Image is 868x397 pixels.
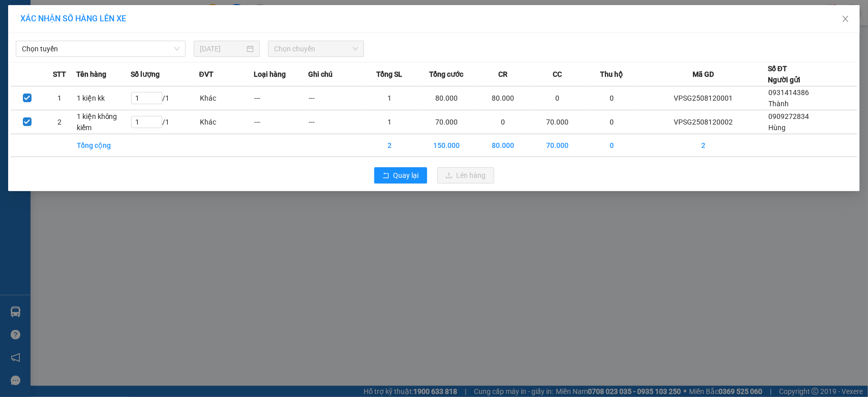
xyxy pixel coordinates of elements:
[76,134,131,157] td: Tổng cộng
[476,134,530,157] td: 80.000
[20,14,126,23] span: XÁC NHẬN SỐ HÀNG LÊN XE
[199,86,254,110] td: Khác
[200,43,245,54] input: 12/08/2025
[131,110,199,134] td: / 1
[254,69,286,80] span: Loại hàng
[199,110,254,134] td: Khác
[437,167,494,184] button: uploadLên hàng
[254,110,308,134] td: ---
[429,69,463,80] span: Tổng cước
[768,124,786,132] span: Hùng
[768,112,809,120] span: 0909272834
[199,69,214,80] span: ĐVT
[43,86,76,110] td: 1
[58,7,144,19] b: [PERSON_NAME]
[131,69,160,80] span: Số lượng
[274,41,357,56] span: Chọn chuyến
[5,22,194,74] li: E11, Đường số 8, Khu dân cư Nông [GEOGRAPHIC_DATA], Kv.[GEOGRAPHIC_DATA], [GEOGRAPHIC_DATA]
[76,86,131,110] td: 1 kiện kk
[530,86,585,110] td: 0
[842,15,850,23] span: close
[76,69,106,80] span: Tên hàng
[43,110,76,134] td: 2
[831,5,860,34] button: Close
[768,100,789,108] span: Thành
[639,86,768,110] td: VPSG2508120001
[308,86,363,110] td: ---
[585,134,639,157] td: 0
[5,5,55,55] img: logo.jpg
[585,110,639,134] td: 0
[22,41,179,56] span: Chọn tuyến
[530,134,585,157] td: 70.000
[768,63,800,85] div: Số ĐT Người gửi
[53,69,66,80] span: STT
[58,24,67,33] span: environment
[363,134,417,157] td: 2
[639,134,768,157] td: 2
[394,170,419,181] span: Quay lại
[768,88,809,97] span: 0931414386
[476,86,530,110] td: 80.000
[417,134,476,157] td: 150.000
[374,167,427,184] button: rollbackQuay lại
[382,172,390,180] span: rollback
[476,110,530,134] td: 0
[5,75,13,83] span: phone
[601,69,623,80] span: Thu hộ
[553,69,562,80] span: CC
[308,110,363,134] td: ---
[417,110,476,134] td: 70.000
[693,69,714,80] span: Mã GD
[639,110,768,134] td: VPSG2508120002
[5,73,194,86] li: 1900 8181
[530,110,585,134] td: 70.000
[76,110,131,134] td: 1 kiện không kiểm
[131,86,199,110] td: / 1
[254,86,308,110] td: ---
[308,69,333,80] span: Ghi chú
[498,69,507,80] span: CR
[363,110,417,134] td: 1
[585,86,639,110] td: 0
[377,69,403,80] span: Tổng SL
[363,86,417,110] td: 1
[417,86,476,110] td: 80.000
